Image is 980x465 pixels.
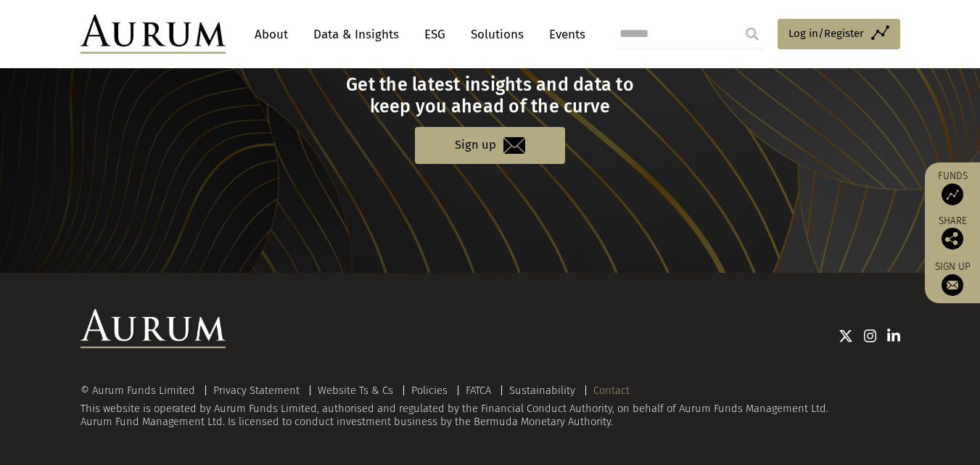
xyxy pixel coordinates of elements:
img: Twitter icon [839,329,853,343]
a: Website Ts & Cs [318,384,393,397]
a: Sign up [932,260,973,296]
img: Aurum Logo [81,309,226,348]
a: Data & Insights [306,21,406,48]
a: Solutions [464,21,531,48]
span: Log in/Register [788,25,864,42]
a: Funds [932,170,973,205]
h3: Get the latest insights and data to keep you ahead of the curve [82,74,898,118]
a: Privacy Statement [213,384,300,397]
img: Sign up to our newsletter [942,274,963,296]
a: FATCA [466,384,491,397]
a: Contact [593,384,630,397]
a: Policies [411,384,448,397]
div: © Aurum Funds Limited [81,385,202,396]
a: Events [542,21,585,48]
img: Instagram icon [864,329,877,343]
input: Submit [738,20,767,49]
a: ESG [417,21,453,48]
div: This website is operated by Aurum Funds Limited, authorised and regulated by the Financial Conduc... [81,384,900,429]
img: Linkedin icon [887,329,900,343]
a: Sign up [415,127,565,164]
div: Share [932,216,973,250]
a: Sustainability [509,384,575,397]
a: About [247,21,295,48]
img: Share this post [942,228,963,250]
a: Log in/Register [778,19,900,49]
img: Aurum [81,15,226,54]
img: Access Funds [942,184,963,205]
